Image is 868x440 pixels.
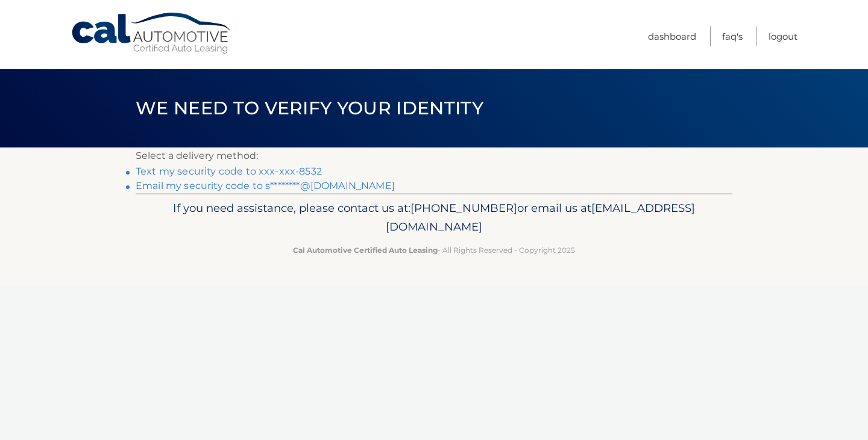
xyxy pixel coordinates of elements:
[136,180,395,191] a: Email my security code to s********@[DOMAIN_NAME]
[136,147,732,164] p: Select a delivery method:
[143,199,725,237] p: If you need assistance, please contact us at: or email us at
[410,201,517,215] span: [PHONE_NUMBER]
[648,26,696,46] a: Dashboard
[293,246,438,255] strong: Cal Automotive Certified Auto Leasing
[71,12,233,55] a: Cal Automotive
[769,26,797,46] a: Logout
[143,244,725,256] p: - All Rights Reserved - Copyright 2025
[136,97,483,119] span: We need to verify your identity
[722,26,743,46] a: FAQ's
[136,166,322,177] a: Text my security code to xxx-xxx-8532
